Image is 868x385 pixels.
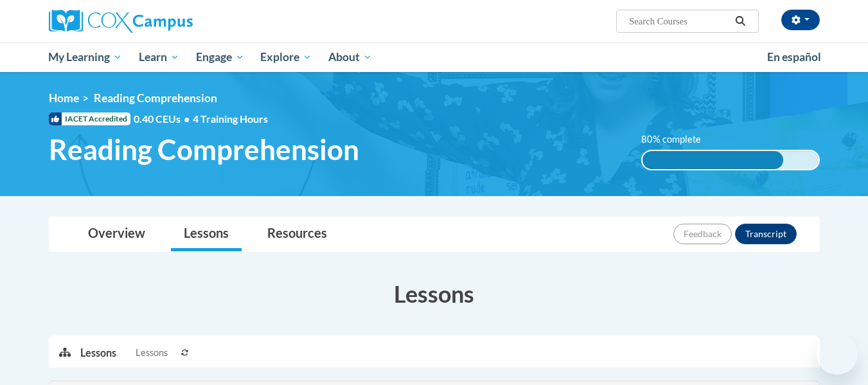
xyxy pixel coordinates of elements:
[136,346,168,360] span: Lessons
[30,42,839,72] div: Main menu
[139,49,179,65] span: Learn
[188,42,252,72] a: Engage
[759,44,829,71] a: En español
[781,10,820,30] button: Account Settings
[171,217,242,251] a: Lessons
[731,13,750,29] button: Search
[49,112,130,125] span: IACET Accredited
[260,49,312,65] span: Explore
[735,224,797,244] button: Transcript
[134,112,193,126] span: 0.40 CEUs
[49,10,193,33] img: Cox Campus
[641,132,715,147] label: 80% complete
[673,224,732,244] button: Feedback
[80,346,116,360] p: Lessons
[767,50,821,64] span: En español
[130,42,188,72] a: Learn
[320,42,380,72] a: About
[49,10,293,33] a: Cox Campus
[49,132,359,166] span: Reading Comprehension
[94,91,217,105] span: Reading Comprehension
[193,112,268,125] span: 4 Training Hours
[75,217,158,251] a: Overview
[49,278,820,310] h3: Lessons
[196,49,244,65] span: Engage
[40,42,131,72] a: My Learning
[642,151,783,169] div: 80% complete
[48,49,122,65] span: My Learning
[817,334,858,375] iframe: Button to launch messaging window
[184,112,190,125] span: •
[252,42,320,72] a: Explore
[49,91,79,105] a: Home
[254,217,340,251] a: Resources
[328,49,372,65] span: About
[628,13,731,29] input: Search Courses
